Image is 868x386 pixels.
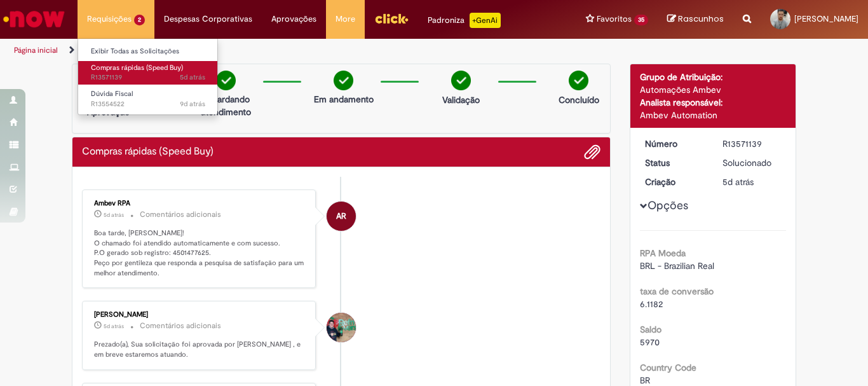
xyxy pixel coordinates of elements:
[640,96,787,109] div: Analista responsável:
[10,39,569,62] ul: Trilhas de página
[314,93,374,106] p: Em andamento
[180,99,205,109] time: 22/09/2025 11:18:42
[722,176,754,188] time: 26/09/2025 15:18:29
[104,322,124,330] span: 5d atrás
[678,13,724,25] span: Rascunhos
[635,137,714,150] dt: Número
[640,336,660,348] span: 5970
[1,6,67,32] img: ServiceNow
[164,13,252,25] span: Despesas Corporativas
[91,72,205,83] span: R13571139
[327,313,356,342] div: Dinizete De Andrade
[640,375,650,386] span: BR
[634,15,648,25] span: 35
[180,99,205,109] span: 9d atrás
[336,13,355,25] span: More
[640,247,686,259] b: RPA Moeda
[640,71,787,83] div: Grupo de Atribuição:
[78,61,218,85] a: Aberto R13571139 : Compras rápidas (Speed Buy)
[82,146,214,158] h2: Compras rápidas (Speed Buy) Histórico de tíquete
[78,45,218,59] a: Exibir Todas as Solicitações
[451,71,471,90] img: check-circle-green.png
[327,202,356,231] div: Ambev RPA
[374,9,409,28] img: click_logo_yellow_360x200.png
[336,201,346,231] span: AR
[794,13,858,24] span: [PERSON_NAME]
[104,322,124,330] time: 26/09/2025 15:22:08
[597,13,632,25] span: Favoritos
[640,286,714,297] b: taxa de conversão
[87,13,132,25] span: Requisições
[140,321,221,331] small: Comentários adicionais
[640,83,787,96] div: Automações Ambev
[78,38,218,115] ul: Requisições
[722,176,782,188] div: 26/09/2025 15:18:29
[140,209,221,220] small: Comentários adicionais
[104,211,124,219] span: 5d atrás
[667,13,724,25] a: Rascunhos
[91,99,205,109] span: R13554522
[559,93,599,106] p: Concluído
[195,93,257,118] p: Aguardando atendimento
[722,176,754,188] span: 5d atrás
[91,63,183,72] span: Compras rápidas (Speed Buy)
[428,13,501,28] div: Padroniza
[640,362,696,373] b: Country Code
[722,137,782,150] div: R13571139
[94,311,306,319] div: [PERSON_NAME]
[104,211,124,219] time: 26/09/2025 16:17:32
[640,298,663,310] span: 6.1182
[470,13,501,28] p: +GenAi
[640,324,661,335] b: Saldo
[94,228,306,279] p: Boa tarde, [PERSON_NAME]! O chamado foi atendido automaticamente e com sucesso. P.O gerado sob re...
[722,156,782,169] div: Solucionado
[134,15,145,25] span: 2
[584,144,600,160] button: Adicionar anexos
[94,200,306,207] div: Ambev RPA
[635,176,714,188] dt: Criação
[78,87,218,111] a: Aberto R13554522 : Dúvida Fiscal
[442,93,480,106] p: Validação
[14,45,58,55] a: Página inicial
[94,340,306,359] p: Prezado(a), Sua solicitação foi aprovada por [PERSON_NAME] , e em breve estaremos atuando.
[569,71,588,90] img: check-circle-green.png
[635,156,714,169] dt: Status
[334,71,353,90] img: check-circle-green.png
[216,71,236,90] img: check-circle-green.png
[180,72,205,82] time: 26/09/2025 15:18:30
[271,13,316,25] span: Aprovações
[640,109,787,121] div: Ambev Automation
[640,260,714,272] span: BRL - Brazilian Real
[91,89,133,99] span: Dúvida Fiscal
[180,72,205,82] span: 5d atrás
